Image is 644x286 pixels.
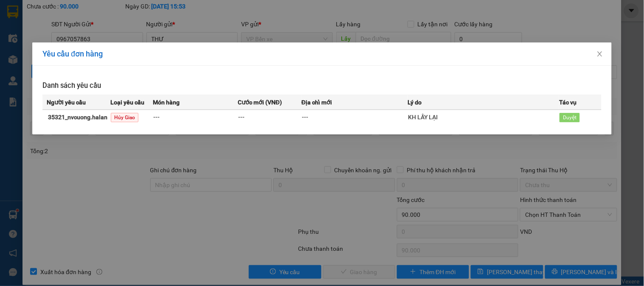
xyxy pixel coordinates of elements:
span: Cước mới (VNĐ) [238,98,282,107]
span: Hủy Giao [111,113,138,122]
button: Close [588,42,612,66]
span: close [596,50,603,57]
span: Tác vụ [559,98,577,107]
h3: Danh sách yêu cầu [42,80,602,91]
span: --- [153,114,160,121]
div: Yêu cầu đơn hàng [42,49,602,59]
span: Duyệt [560,113,580,122]
span: Loại yêu cầu [110,98,144,107]
span: --- [302,114,308,121]
strong: 35321_nvcuong.halan [48,114,107,121]
span: Người yêu cầu [47,98,86,107]
span: Địa chỉ mới [301,98,332,107]
span: KH LẤY LẠI [408,114,438,121]
span: Món hàng [153,98,180,107]
span: Lý do [408,98,422,107]
span: --- [238,114,245,121]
